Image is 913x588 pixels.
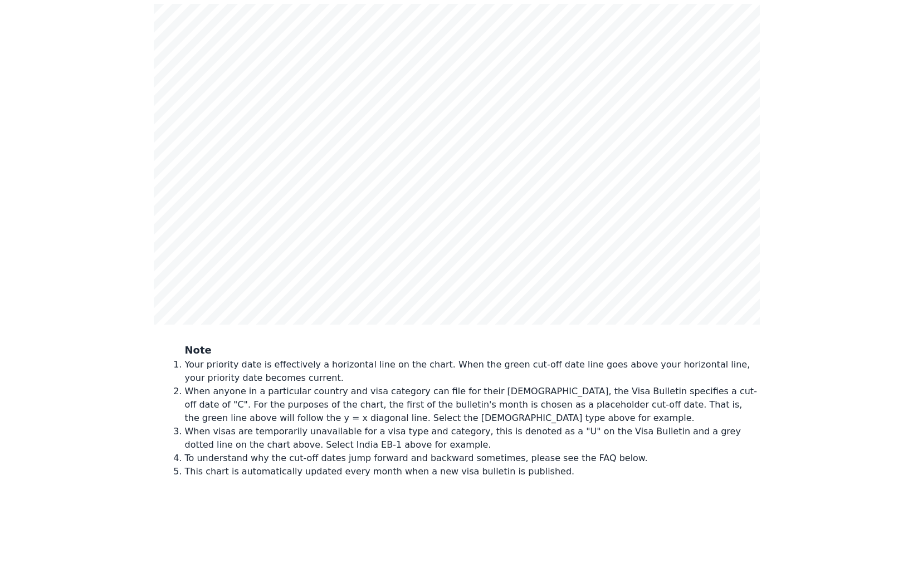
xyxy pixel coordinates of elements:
[185,342,760,358] h3: Note
[185,452,760,465] li: To understand why the cut-off dates jump forward and backward sometimes, please see the FAQ below.
[185,425,760,452] li: When visas are temporarily unavailable for a visa type and category, this is denoted as a "U" on ...
[185,358,760,385] li: Your priority date is effectively a horizontal line on the chart. When the green cut-off date lin...
[185,465,760,478] li: This chart is automatically updated every month when a new visa bulletin is published.
[185,385,760,425] li: When anyone in a particular country and visa category can file for their [DEMOGRAPHIC_DATA], the ...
